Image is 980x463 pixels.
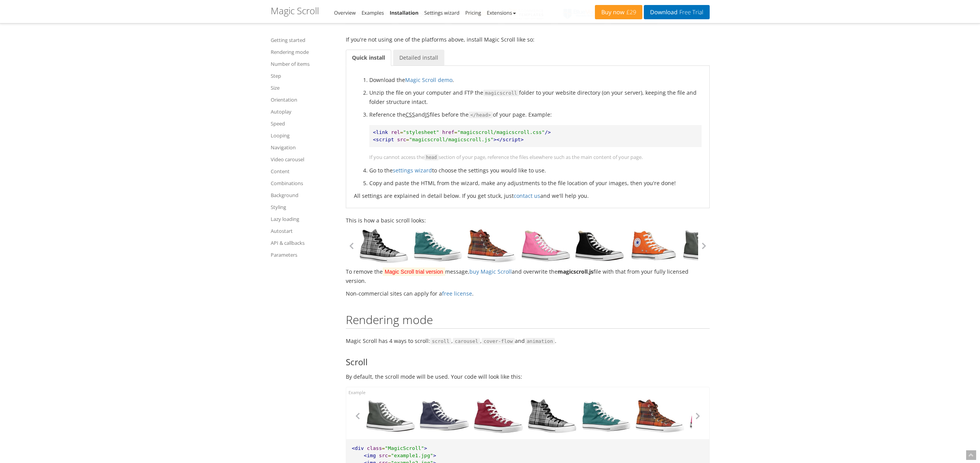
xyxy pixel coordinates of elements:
[346,372,710,381] p: By default, the scroll mode will be used. Your code will look like this:
[393,50,444,66] a: Detailed install
[271,191,336,200] a: Background
[271,167,336,176] a: Content
[346,357,710,366] h3: Scroll
[271,238,336,247] a: API & callbacks
[442,290,472,297] a: free license
[271,214,336,224] a: Lazy loading
[369,153,702,162] p: If you cannot access the section of your page, reference the files elsewhere such as the main con...
[514,192,540,199] a: contact us
[271,47,336,57] a: Rendering mode
[487,9,516,16] a: Extensions
[424,9,460,16] a: Settings wizard
[405,111,415,118] acronym: Cascading Style Sheet
[271,119,336,128] a: Speed
[424,154,439,160] code: head
[369,179,702,187] li: Copy and paste the HTML from the wizard, make any adjustments to the file location of your images...
[271,71,336,80] a: Step
[388,453,391,458] span: =
[483,90,519,97] code: magicscroll
[390,9,419,16] a: Installation
[379,453,388,458] span: src
[391,453,433,458] span: "example1.jpg"
[271,179,336,188] a: Combinations
[545,129,551,135] span: />
[425,111,430,118] acronym: JavaScript
[369,88,702,106] li: Unzip the file on your computer and FTP the folder to your website directory (on your server), ke...
[677,9,703,15] span: Free Trial
[334,9,356,16] a: Overview
[558,268,593,275] strong: magicscroll.js
[271,155,336,164] a: Video carousel
[354,191,702,200] p: All settings are explained in detail below. If you get stuck, just and we'll help you.
[397,137,406,142] span: src
[271,143,336,152] a: Navigation
[391,129,400,135] span: rel
[644,5,709,19] a: DownloadFree Trial
[352,445,364,451] span: <div
[469,112,493,119] code: </head>
[271,107,336,116] a: Autoplay
[454,129,457,135] span: =
[469,268,512,275] a: buy Magic Scroll
[482,338,515,345] code: cover-flow
[383,267,446,276] mark: Magic Scroll trial version
[525,338,555,345] code: animation
[373,129,388,135] span: <link
[442,129,454,135] span: href
[453,338,480,345] code: carousel
[346,50,391,66] a: Quick install
[400,129,403,135] span: =
[271,59,336,69] a: Number of items
[271,131,336,140] a: Looping
[406,137,409,142] span: =
[367,445,382,451] span: class
[405,76,452,84] a: Magic Scroll demo
[271,250,336,259] a: Parameters
[457,129,545,135] span: "magicscroll/magicscroll.css"
[346,313,710,329] h2: Rendering mode
[385,445,424,451] span: "MagicScroll"
[409,137,493,142] span: "magicscroll/magicscroll.js"
[369,110,702,119] p: Reference the and files before the of your page. Example:
[403,129,439,135] span: "stylesheet"
[346,336,710,346] p: Magic Scroll has 4 ways to scroll: , , and .
[364,453,376,458] span: <img
[271,95,336,104] a: Orientation
[625,9,637,15] span: £29
[373,137,394,142] span: <script
[271,83,336,92] a: Size
[393,167,432,174] a: settings wizard
[271,226,336,236] a: Autostart
[362,9,384,16] a: Examples
[369,75,702,84] li: Download the .
[494,137,524,142] span: ></script>
[433,453,436,458] span: >
[346,289,710,298] p: Non-commercial sites can apply for a .
[271,202,336,212] a: Styling
[424,445,427,451] span: >
[369,166,702,175] li: Go to the to choose the settings you would like to use.
[271,35,336,45] a: Getting started
[346,267,710,285] p: To remove the message, and overwrite the file with that from your fully licensed version.
[346,216,710,225] p: This is how a basic scroll looks:
[430,338,452,345] code: scroll
[346,35,710,44] p: If you're not using one of the platforms above, install Magic Scroll like so:
[465,9,481,16] a: Pricing
[271,6,319,16] h1: Magic Scroll
[382,445,385,451] span: =
[595,5,642,19] a: Buy now£29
